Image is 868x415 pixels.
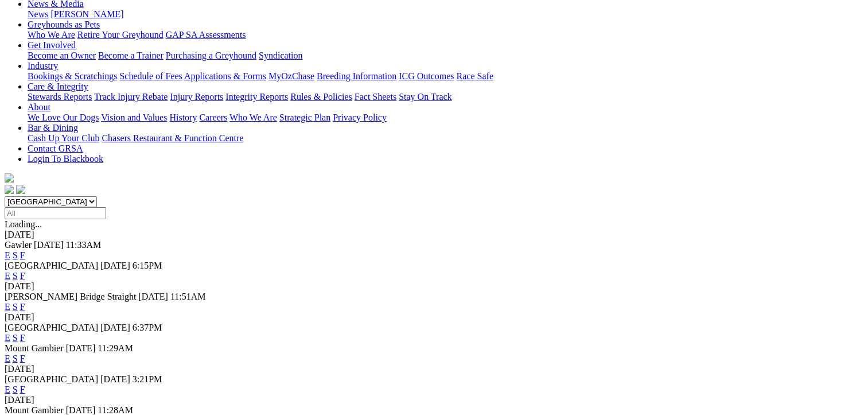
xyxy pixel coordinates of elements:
div: Greyhounds as Pets [28,30,863,40]
a: F [20,385,25,394]
a: Cash Up Your Club [28,133,99,143]
a: Stewards Reports [28,92,92,102]
div: Care & Integrity [28,92,863,102]
a: Applications & Forms [184,71,266,81]
a: Greyhounds as Pets [28,20,100,29]
div: News & Media [28,9,863,20]
img: logo-grsa-white.png [5,173,14,183]
div: Get Involved [28,51,863,61]
a: Schedule of Fees [119,71,182,81]
a: Syndication [259,51,302,60]
a: Track Injury Rebate [94,92,168,102]
a: E [5,385,10,394]
span: Gawler [5,240,32,250]
a: F [20,250,25,260]
a: S [13,354,18,363]
a: News [28,9,48,19]
a: Industry [28,61,58,71]
a: Who We Are [229,113,277,122]
a: F [20,271,25,281]
span: [DATE] [138,292,168,301]
a: Become a Trainer [98,51,164,60]
img: twitter.svg [16,185,25,194]
a: Bar & Dining [28,123,78,133]
span: [GEOGRAPHIC_DATA] [5,323,98,332]
a: Purchasing a Greyhound [166,51,256,60]
a: History [169,113,197,122]
a: About [28,102,50,112]
a: Bookings & Scratchings [28,71,117,81]
a: Careers [199,113,227,122]
a: MyOzChase [268,71,314,81]
a: Stay On Track [399,92,451,102]
span: [PERSON_NAME] Bridge Straight [5,292,136,301]
a: Who We Are [28,30,75,40]
a: Privacy Policy [333,113,387,122]
a: Chasers Restaurant & Function Centre [102,133,243,143]
a: E [5,302,10,312]
a: S [13,271,18,281]
a: Become an Owner [28,51,96,60]
div: [DATE] [5,364,863,374]
div: [DATE] [5,281,863,292]
span: [DATE] [66,405,96,415]
a: S [13,333,18,343]
a: Get Involved [28,40,76,50]
span: [DATE] [100,323,130,332]
span: Mount Gambier [5,405,64,415]
a: E [5,354,10,363]
a: Care & Integrity [28,82,88,91]
a: Strategic Plan [279,113,330,122]
a: S [13,385,18,394]
a: F [20,333,25,343]
a: Retire Your Greyhound [77,30,164,40]
span: 11:33AM [66,240,102,250]
span: [DATE] [66,343,96,353]
a: E [5,250,10,260]
a: S [13,302,18,312]
a: Fact Sheets [355,92,396,102]
a: Breeding Information [317,71,396,81]
a: Rules & Policies [290,92,352,102]
div: [DATE] [5,395,863,405]
a: E [5,333,10,343]
span: [GEOGRAPHIC_DATA] [5,374,98,384]
span: 6:37PM [133,323,162,332]
span: 6:15PM [133,261,162,270]
span: 11:51AM [170,292,206,301]
span: [DATE] [100,261,130,270]
a: Contact GRSA [28,143,83,153]
span: [DATE] [100,374,130,384]
span: Loading... [5,219,42,229]
div: About [28,113,863,123]
a: E [5,271,10,281]
span: 11:29AM [98,343,133,353]
a: ICG Outcomes [399,71,454,81]
a: Race Safe [456,71,493,81]
div: [DATE] [5,230,863,240]
a: Vision and Values [101,113,167,122]
a: F [20,354,25,363]
input: Select date [5,207,106,219]
a: Login To Blackbook [28,154,103,164]
div: Bar & Dining [28,133,863,143]
a: Injury Reports [170,92,223,102]
span: 3:21PM [133,374,162,384]
span: [DATE] [34,240,64,250]
img: facebook.svg [5,185,14,194]
a: GAP SA Assessments [166,30,246,40]
a: We Love Our Dogs [28,113,99,122]
a: [PERSON_NAME] [50,9,123,19]
span: [GEOGRAPHIC_DATA] [5,261,98,270]
div: [DATE] [5,312,863,323]
span: Mount Gambier [5,343,64,353]
a: F [20,302,25,312]
a: Integrity Reports [225,92,288,102]
a: S [13,250,18,260]
span: 11:28AM [98,405,133,415]
div: Industry [28,71,863,82]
